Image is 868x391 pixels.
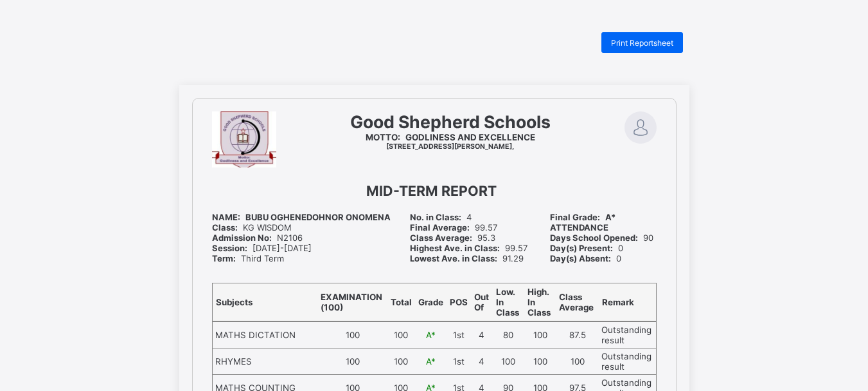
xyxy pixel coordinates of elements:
b: Lowest Ave. in Class: [410,253,497,263]
td: Outstanding result [599,321,656,348]
th: Subjects [212,283,317,321]
span: Third Term [212,253,284,263]
b: Session: [212,243,247,253]
span: 0 [550,253,621,263]
span: 4 [410,212,472,222]
span: [DATE]-[DATE] [212,243,312,253]
b: Term: [212,253,236,263]
b: Highest Ave. in Class: [410,243,500,253]
th: Class Average [556,283,599,321]
b: Class: [212,222,238,233]
th: Out Of [471,283,493,321]
td: 100 [493,348,524,374]
span: N2106 [212,233,303,243]
th: POS [447,283,471,321]
b: Final Grade: [550,212,600,222]
b: Day(s) Present: [550,243,613,253]
td: 100 [387,321,415,348]
span: 99.57 [410,243,527,253]
b: Class Average: [410,233,472,243]
td: Outstanding result [599,348,656,374]
td: 100 [317,348,387,374]
td: 100 [556,348,599,374]
td: 4 [471,348,493,374]
b: NAME: [212,212,240,222]
td: 1st [447,348,471,374]
b: Final Average: [410,222,470,233]
td: 87.5 [556,321,599,348]
span: 95.3 [410,233,495,243]
span: 99.57 [410,222,497,233]
td: 80 [493,321,524,348]
b: ATTENDANCE [550,222,608,233]
b: MOTTO: [366,132,400,142]
b: Days School Opened: [550,233,638,243]
th: High. In Class [524,283,556,321]
b: No. in Class: [410,212,461,222]
th: Remark [599,283,656,321]
span: 91.29 [410,253,524,263]
th: Grade [415,283,447,321]
td: 4 [471,321,493,348]
span: 90 [550,233,653,243]
td: 100 [524,321,556,348]
td: 100 [317,321,387,348]
td: RHYMES [212,348,317,374]
th: Low. In Class [493,283,524,321]
b: Day(s) Absent: [550,253,611,263]
th: EXAMINATION (100) [317,283,387,321]
b: Admission No: [212,233,272,243]
span: Good Shepherd Schools [350,111,551,132]
td: 100 [524,348,556,374]
span: BUBU OGHENEDOHNOR ONOMENA [212,212,391,222]
td: 100 [387,348,415,374]
span: GODLINESS AND EXCELLENCE [366,132,535,142]
th: Total [387,283,415,321]
span: [STREET_ADDRESS][PERSON_NAME], [386,142,514,151]
td: MATHS DICTATION [212,321,317,348]
span: 0 [550,243,623,253]
span: KG WISDOM [212,222,292,233]
td: 1st [447,321,471,348]
span: Print Reportsheet [611,38,673,48]
b: MID-TERM REPORT [366,182,497,199]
